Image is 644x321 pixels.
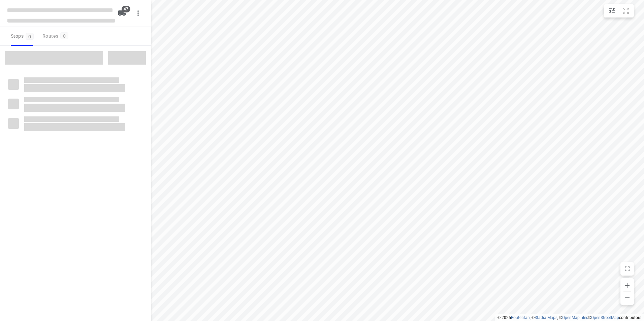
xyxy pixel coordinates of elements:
a: Stadia Maps [535,315,557,320]
button: Map settings [605,4,619,17]
div: small contained button group [604,4,634,17]
a: OpenMapTiles [562,315,588,320]
li: © 2025 , © , © © contributors [497,315,641,320]
a: OpenStreetMap [591,315,619,320]
a: Routetitan [511,315,530,320]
